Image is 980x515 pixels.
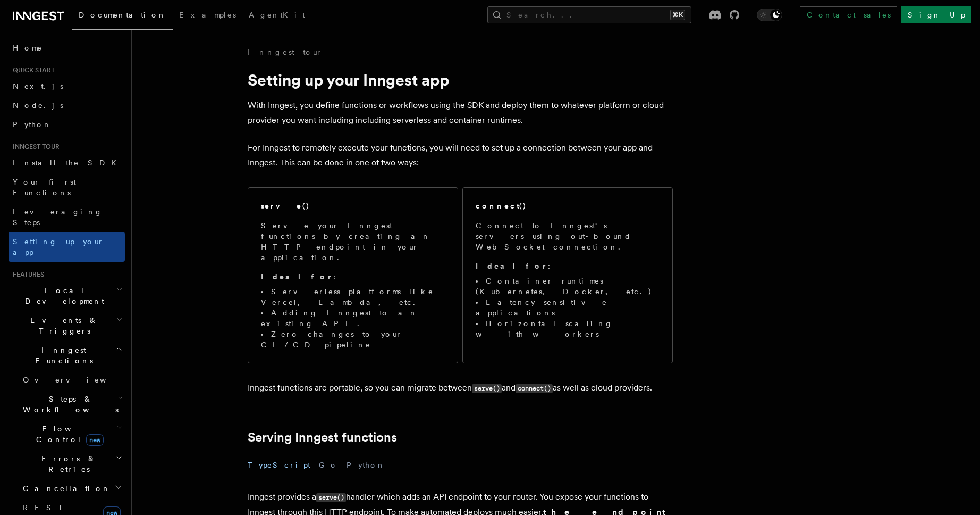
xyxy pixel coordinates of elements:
[316,493,346,502] code: serve()
[72,3,173,30] a: Documentation
[9,202,125,232] a: Leveraging Steps
[86,434,104,446] span: new
[476,220,660,252] p: Connect to Inngest's servers using out-bound WebSocket connection.
[248,187,458,363] a: serve()Serve your Inngest functions by creating an HTTP endpoint in your application.Ideal for:Se...
[9,285,116,306] span: Local Development
[19,419,125,449] button: Flow Controlnew
[9,143,60,151] span: Inngest tour
[476,276,660,297] li: Container runtimes (Kubernetes, Docker, etc.)
[9,96,125,115] a: Node.js
[9,311,125,340] button: Events & Triggers
[13,43,43,53] span: Home
[9,232,125,262] a: Setting up your app
[13,159,123,167] span: Install the SDK
[516,384,553,393] code: connect()
[757,9,782,21] button: Toggle dark mode
[261,271,445,282] p: :
[9,66,55,74] span: Quick start
[9,281,125,311] button: Local Development
[13,120,52,129] span: Python
[261,286,445,308] li: Serverless platforms like Vercel, Lambda, etc.
[476,297,660,318] li: Latency sensitive applications
[248,430,397,445] a: Serving Inngest functions
[9,340,125,370] button: Inngest Functions
[9,172,125,202] a: Your first Functions
[249,11,305,19] span: AgentKit
[9,345,115,366] span: Inngest Functions
[800,6,897,23] a: Contact sales
[242,3,311,29] a: AgentKit
[487,6,691,23] button: Search...⌘K
[472,384,502,393] code: serve()
[261,329,445,350] li: Zero changes to your CI/CD pipeline
[13,178,76,197] span: Your first Functions
[261,220,445,263] p: Serve your Inngest functions by creating an HTTP endpoint in your application.
[9,315,116,336] span: Events & Triggers
[19,449,125,479] button: Errors & Retries
[248,47,322,57] a: Inngest tour
[248,70,673,89] h1: Setting up your Inngest app
[9,270,44,279] span: Features
[19,483,111,494] span: Cancellation
[23,376,132,384] span: Overview
[9,38,125,57] a: Home
[476,262,548,270] strong: Ideal for
[319,453,338,477] button: Go
[347,453,385,477] button: Python
[9,77,125,96] a: Next.js
[9,153,125,172] a: Install the SDK
[261,201,310,211] h2: serve()
[9,115,125,134] a: Python
[248,98,673,128] p: With Inngest, you define functions or workflows using the SDK and deploy them to whatever platfor...
[19,394,119,415] span: Steps & Workflows
[248,140,673,170] p: For Inngest to remotely execute your functions, you will need to set up a connection between your...
[173,3,242,29] a: Examples
[13,82,63,90] span: Next.js
[79,11,166,19] span: Documentation
[462,187,673,363] a: connect()Connect to Inngest's servers using out-bound WebSocket connection.Ideal for:Container ru...
[248,380,673,396] p: Inngest functions are portable, so you can migrate between and as well as cloud providers.
[179,11,236,19] span: Examples
[13,207,103,227] span: Leveraging Steps
[476,201,527,211] h2: connect()
[476,261,660,271] p: :
[19,389,125,419] button: Steps & Workflows
[261,308,445,329] li: Adding Inngest to an existing API.
[901,6,971,23] a: Sign Up
[261,272,333,281] strong: Ideal for
[670,10,685,20] kbd: ⌘K
[13,101,63,110] span: Node.js
[19,453,115,475] span: Errors & Retries
[19,423,117,445] span: Flow Control
[19,479,125,498] button: Cancellation
[476,318,660,339] li: Horizontal scaling with workers
[19,370,125,389] a: Overview
[248,453,310,477] button: TypeScript
[13,237,104,256] span: Setting up your app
